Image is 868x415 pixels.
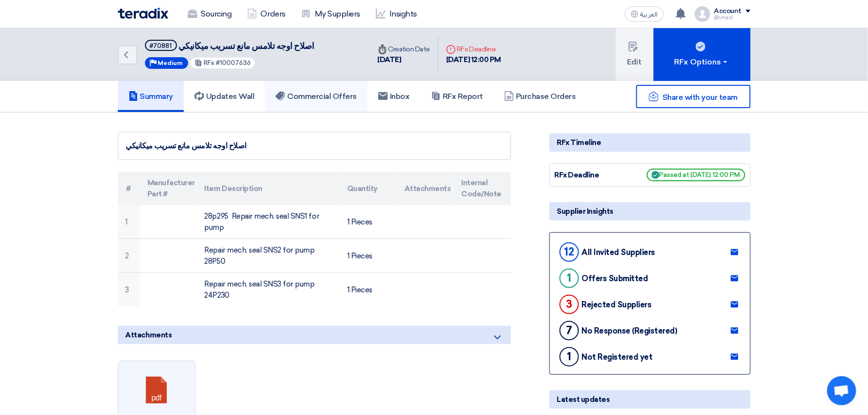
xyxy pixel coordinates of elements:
[145,40,314,52] h5: اصلاح اوجه تلامس مانع تسريب ميكانيكي
[118,239,140,273] td: 2
[118,172,140,205] th: #
[126,330,172,340] span: Attachments
[431,92,483,101] h5: RFx Report
[129,92,174,101] h5: Summary
[647,169,745,181] span: Passed at [DATE] 12:00 PM
[140,172,197,205] th: Manufacturer Part #
[378,44,431,54] div: Creation Date
[582,274,648,283] div: Offers Submitted
[197,172,339,205] th: Item Description
[197,273,339,307] td: Repair mech. seal SNS3 for pump 24P230
[126,140,503,152] div: اصلاح اوجه تلامس مانع تسريب ميكانيكي
[420,81,494,112] a: RFx Report
[118,8,168,19] img: Teradix logo
[714,15,751,20] div: ِAhmed
[178,41,314,51] span: اصلاح اوجه تلامس مانع تسريب ميكانيكي
[293,3,368,25] a: My Suppliers
[625,6,664,22] button: العربية
[339,205,397,239] td: 1 Pieces
[695,6,710,22] img: profile_test.png
[662,93,738,102] span: Share with your team
[118,81,184,112] a: Summary
[397,172,454,205] th: Attachments
[582,352,653,362] div: Not Registered yet
[197,205,339,239] td: 28p295 Repair mech. seal SNS1 for pump
[204,59,214,66] span: RFx
[184,81,265,112] a: Updates Wall
[549,202,751,221] div: Supplier Insights
[616,28,654,81] button: Edit
[560,321,579,340] div: 7
[494,81,587,112] a: Purchase Orders
[675,56,729,68] div: RFx Options
[560,347,579,367] div: 1
[194,92,254,101] h5: Updates Wall
[446,54,501,65] div: [DATE] 12:00 PM
[180,3,240,25] a: Sourcing
[118,273,140,307] td: 3
[560,242,579,262] div: 12
[714,7,742,16] div: Account
[560,269,579,288] div: 1
[150,43,172,49] div: #70881
[582,326,677,335] div: No Response (Registered)
[582,300,652,309] div: Rejected Suppliers
[118,205,140,239] td: 1
[368,81,420,112] a: Inbox
[197,239,339,273] td: Repair mech. seal SNS2 for pump 28P50
[654,28,751,81] button: RFx Options
[549,390,751,409] div: Latest updates
[827,376,856,405] a: Open chat
[582,248,656,257] div: All Invited Suppliers
[158,60,183,66] span: Medium
[275,92,357,101] h5: Commercial Offers
[641,11,658,18] span: العربية
[504,92,576,101] h5: Purchase Orders
[555,170,627,181] div: RFx Deadline
[265,81,368,112] a: Commercial Offers
[216,59,251,66] span: #10007636
[368,3,425,25] a: Insights
[454,172,511,205] th: Internal Code/Note
[378,92,410,101] h5: Inbox
[240,3,293,25] a: Orders
[560,295,579,314] div: 3
[339,273,397,307] td: 1 Pieces
[378,54,431,65] div: [DATE]
[339,172,397,205] th: Quantity
[549,133,751,152] div: RFx Timeline
[446,44,501,54] div: RFx Deadline
[339,239,397,273] td: 1 Pieces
